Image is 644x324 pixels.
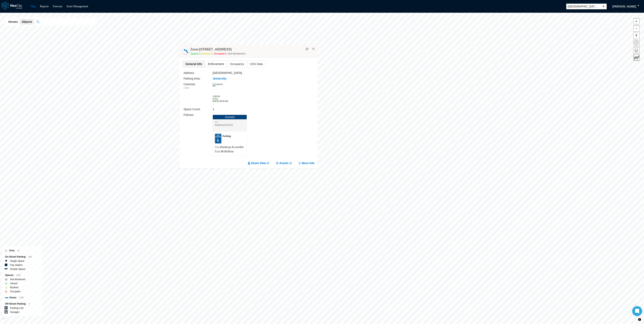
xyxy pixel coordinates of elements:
span: Zoom out [634,26,639,31]
span: General Info [183,61,205,67]
label: Single Space [10,259,24,263]
div: 11M144 [213,95,233,98]
span: More Info [302,161,315,165]
label: Pay Station [10,263,22,267]
button: Reset bearing to north [633,33,640,39]
span: Streets [8,20,18,24]
a: Forecast [53,5,62,8]
button: Layers management [633,47,640,53]
button: select [600,4,607,9]
div: [DATE] 08:58 AM [213,100,233,103]
div: Zones [5,296,40,300]
a: Assets [276,161,292,165]
button: Home [633,40,640,46]
button: [PERSON_NAME] [608,3,640,10]
span: Assets [279,161,288,165]
span: Occupied: 0 [214,52,228,55]
span: [GEOGRAPHIC_DATA][PERSON_NAME] [568,4,599,8]
span: 465 [28,256,32,258]
a: Asset Management [66,5,88,8]
label: Cameras : [184,83,196,86]
div: Spaces [5,273,40,277]
h4: Zone: [STREET_ADDRESS] [190,47,232,52]
img: svg%3e [306,47,308,50]
span: Objects [22,20,32,24]
button: More Info [298,161,315,165]
button: University [213,77,227,81]
div: [GEOGRAPHIC_DATA] [213,71,278,75]
label: Policies : [184,113,194,116]
div: Area [5,249,40,253]
span: CDS Data [247,61,265,67]
button: Key metrics [633,55,640,61]
label: Double Space [10,267,25,271]
div: 1 item [184,86,213,90]
label: Not Monitored [10,277,25,281]
img: camera [213,83,222,86]
a: Reports [40,5,49,8]
span: Occupancy [227,61,247,67]
span: Vacant: 1 [190,52,202,55]
button: Streets [6,19,20,25]
button: Toggle attribution [637,317,642,322]
button: Zoom in [633,18,640,24]
a: Map [31,5,36,8]
label: Address: [184,71,195,74]
label: Parking Area: [184,77,200,80]
span: Enforcement [205,61,227,67]
span: Zoom in [634,18,639,24]
button: Zoom out [633,25,640,32]
div: On-Street Parking [5,255,40,259]
a: Mapbox homepage [2,318,6,323]
span: 10 [17,250,19,252]
span: 2228 [16,274,21,276]
label: Booked [10,285,18,289]
a: Street View [248,161,270,165]
label: Occupied [10,289,20,294]
span: Active [213,98,218,100]
label: Garages [10,310,19,314]
div: 1 [213,107,278,111]
button: Objects [20,19,34,25]
span: 1349 [19,297,23,299]
span: Booked: 0 [202,52,214,55]
label: Vacant [10,281,17,285]
span: Reset bearing to north [634,33,639,39]
span: 5 [28,303,30,305]
span: Not Monitored: 0 [228,52,245,55]
span: Toggle attribution [638,317,641,322]
label: Space Count: [184,108,201,111]
label: Parking Lots [10,306,24,310]
div: Off-Street Parking [5,302,40,306]
button: Close popup [312,47,315,51]
span: [PERSON_NAME] [613,4,636,8]
span: Street View [251,161,266,165]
